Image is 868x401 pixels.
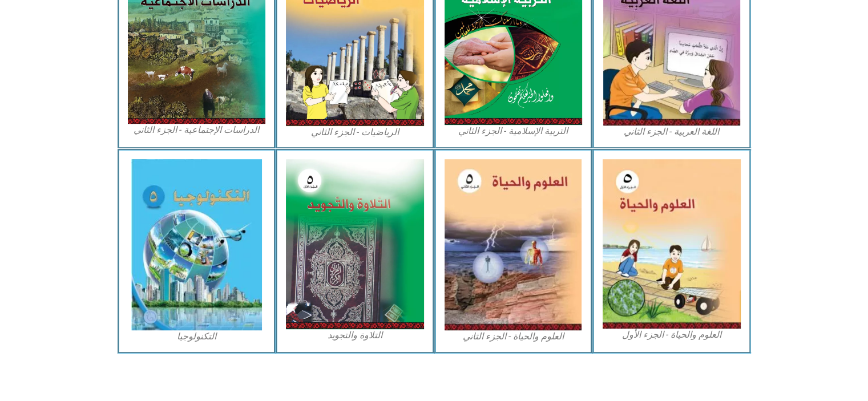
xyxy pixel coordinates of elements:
figcaption: التكنولوجيا [128,330,266,343]
figcaption: الرياضيات - الجزء الثاني [286,126,424,139]
figcaption: اللغة العربية - الجزء الثاني [603,125,741,138]
figcaption: التلاوة والتجويد [286,329,424,342]
figcaption: الدراسات الإجتماعية - الجزء الثاني [128,124,266,136]
figcaption: العلوم والحياة - الجزء الأول [603,329,741,341]
figcaption: التربية الإسلامية - الجزء الثاني [445,125,583,137]
figcaption: العلوم والحياة - الجزء الثاني [445,330,583,343]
